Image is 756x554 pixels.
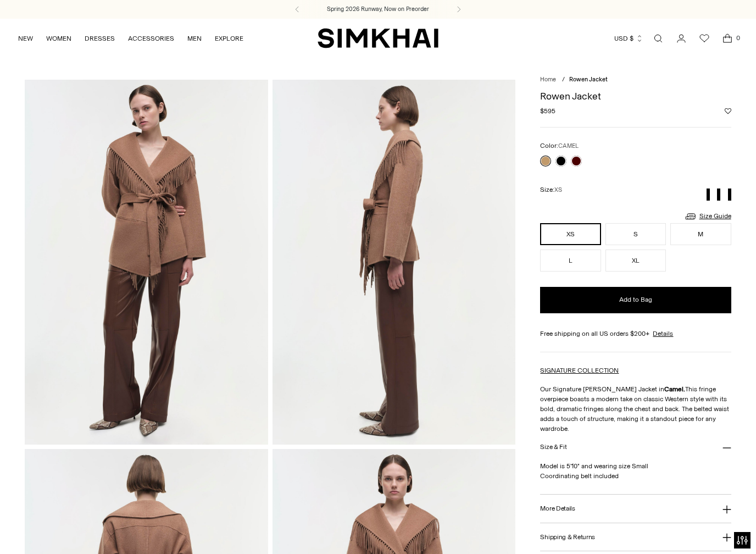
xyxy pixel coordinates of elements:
a: EXPLORE [215,26,243,51]
span: $595 [540,106,555,116]
a: Details [653,329,673,339]
span: XS [554,186,562,193]
a: Open search modal [647,27,669,49]
button: More Details [540,495,731,523]
button: USD $ [614,26,643,51]
div: / [562,75,565,85]
h3: Size & Fit [540,444,566,451]
button: M [670,223,731,245]
span: 0 [733,33,743,43]
label: Color: [540,141,579,151]
a: SIGNATURE COLLECTION [540,367,619,374]
a: Home [540,76,556,83]
a: SIMKHAI [318,27,438,49]
button: L [540,250,601,272]
button: S [605,223,666,245]
p: Our Signature [PERSON_NAME] Jacket in This fringe overpiece boasts a modern take on classic Weste... [540,384,731,434]
span: CAMEL [558,142,579,149]
b: Camel. [664,385,685,393]
a: NEW [18,26,33,51]
a: Go to the account page [670,27,692,49]
nav: breadcrumbs [540,75,731,85]
span: Add to Bag [619,295,652,304]
a: Open cart modal [716,27,738,49]
img: Rowen Jacket [273,80,515,444]
button: XS [540,223,601,245]
a: MEN [187,26,202,51]
button: Add to Bag [540,287,731,313]
a: Size Guide [684,209,731,223]
label: Size: [540,185,562,195]
iframe: Sign Up via Text for Offers [9,512,110,545]
h3: More Details [540,505,575,512]
a: ACCESSORIES [128,26,174,51]
h3: Shipping & Returns [540,534,595,541]
button: Add to Wishlist [725,108,731,114]
p: Model is 5'10" and wearing size Small Coordinating belt included [540,461,731,481]
div: Free shipping on all US orders $200+ [540,329,731,339]
a: DRESSES [85,26,115,51]
a: Spring 2026 Runway, Now on Preorder [327,5,429,14]
img: Rowen Jacket [25,80,268,444]
button: Size & Fit [540,434,731,462]
a: WOMEN [46,26,71,51]
span: Rowen Jacket [569,76,608,83]
button: XL [605,250,666,272]
a: Wishlist [693,27,715,49]
h1: Rowen Jacket [540,91,731,101]
button: Shipping & Returns [540,523,731,551]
